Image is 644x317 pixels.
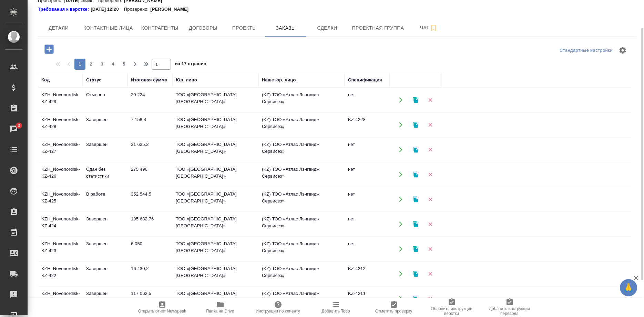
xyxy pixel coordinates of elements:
span: Папка на Drive [206,309,234,314]
button: Обновить инструкции верстки [423,298,481,317]
td: KZ-4211 [345,287,389,311]
td: KZH_Novonordisk-KZ-423 [38,237,83,261]
button: Клонировать [408,118,422,132]
button: Клонировать [408,267,422,281]
span: 3 [96,61,108,68]
button: Добавить инструкции перевода [481,298,539,317]
td: 6 050 [127,237,172,261]
td: Завершен [83,262,127,286]
td: KZ-4228 [345,113,389,137]
td: Завершен [83,138,127,162]
div: Юр. лицо [176,77,197,83]
td: В работе [83,187,127,211]
td: 195 682,76 [127,212,172,236]
td: 117 062,5 [127,287,172,311]
td: нет [345,212,389,236]
button: Клонировать [408,93,422,107]
div: Код [41,77,50,83]
button: Добавить Todo [307,298,365,317]
button: Клонировать [408,167,422,181]
td: нет [345,162,389,187]
span: Добавить Todo [321,309,350,314]
td: 16 430,2 [127,262,172,286]
td: (KZ) ТОО «Атлас Лэнгвидж Сервисез» [258,287,345,311]
span: 3 [13,122,24,129]
span: Чат [412,23,445,32]
td: (KZ) ТОО «Атлас Лэнгвидж Сервисез» [258,212,345,236]
td: ТОО «[GEOGRAPHIC_DATA] [GEOGRAPHIC_DATA]» [172,113,258,137]
span: Договоры [186,24,219,32]
td: нет [345,187,389,211]
button: 5 [119,59,130,70]
td: (KZ) ТОО «Атлас Лэнгвидж Сервисез» [258,88,345,112]
button: Открыть [393,291,408,306]
button: Удалить [423,93,437,107]
div: Статус [86,77,102,83]
td: KZH_Novonordisk-KZ-428 [38,113,83,137]
span: 5 [119,61,130,68]
td: нет [345,237,389,261]
td: Сдан без статистики [83,162,127,187]
button: 2 [85,59,96,70]
p: [PERSON_NAME] [150,6,194,13]
button: Удалить [423,217,437,231]
span: Заказы [269,24,302,32]
button: Удалить [423,142,437,157]
td: нет [345,138,389,162]
td: (KZ) ТОО «Атлас Лэнгвидж Сервисез» [258,262,345,286]
p: [DATE] 12:20 [91,6,124,13]
td: (KZ) ТОО «Атлас Лэнгвидж Сервисез» [258,113,345,137]
td: ТОО «[GEOGRAPHIC_DATA] [GEOGRAPHIC_DATA]» [172,262,258,286]
td: Завершен [83,212,127,236]
td: Отменен [83,88,127,112]
svg: Подписаться [429,24,438,32]
td: Завершен [83,113,127,137]
td: Завершен [83,287,127,311]
td: KZH_Novonordisk-KZ-429 [38,88,83,112]
div: split button [558,45,614,56]
a: Требования к верстке: [38,6,91,13]
span: 🙏 [623,280,634,295]
td: 275 496 [127,162,172,187]
button: Отметить проверку [365,298,423,317]
button: Открыть [393,267,408,281]
span: Инструкции по клиенту [256,309,300,314]
span: Проекты [228,24,261,32]
span: 2 [85,61,96,68]
span: Сделки [310,24,344,32]
button: 🙏 [620,279,637,296]
td: KZH_Novonordisk-KZ-427 [38,138,83,162]
td: (KZ) ТОО «Атлас Лэнгвидж Сервисез» [258,237,345,261]
button: Клонировать [408,192,422,206]
span: Контрагенты [141,24,178,32]
button: Клонировать [408,217,422,231]
td: KZH_Novonordisk-KZ-425 [38,187,83,211]
div: Итоговая сумма [131,77,167,83]
button: Открыть [393,142,408,157]
td: KZH_Novonordisk-KZ-426 [38,162,83,187]
td: 352 544,5 [127,187,172,211]
td: ТОО «[GEOGRAPHIC_DATA] [GEOGRAPHIC_DATA]» [172,162,258,187]
td: нет [345,88,389,112]
td: ТОО «[GEOGRAPHIC_DATA] [GEOGRAPHIC_DATA]» [172,187,258,211]
button: Открыть [393,93,408,107]
button: Папка на Drive [191,298,249,317]
td: (KZ) ТОО «Атлас Лэнгвидж Сервисез» [258,138,345,162]
button: Добавить проект [40,42,59,56]
span: Проектная группа [352,24,404,32]
button: 4 [108,59,119,70]
span: 4 [108,61,119,68]
td: KZH_Novonordisk-KZ-422 [38,262,83,286]
span: Открыть отчет Newspeak [138,309,186,314]
button: 3 [96,59,108,70]
td: ТОО «[GEOGRAPHIC_DATA] [GEOGRAPHIC_DATA]» [172,138,258,162]
td: KZH_Novonordisk-KZ-421 [38,287,83,311]
button: Открыть [393,192,408,206]
td: ТОО «[GEOGRAPHIC_DATA] [GEOGRAPHIC_DATA]» [172,88,258,112]
button: Клонировать [408,142,422,157]
div: Спецификация [348,77,382,83]
button: Удалить [423,267,437,281]
span: Детали [42,24,75,32]
button: Клонировать [408,291,422,306]
button: Открыть отчет Newspeak [133,298,191,317]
